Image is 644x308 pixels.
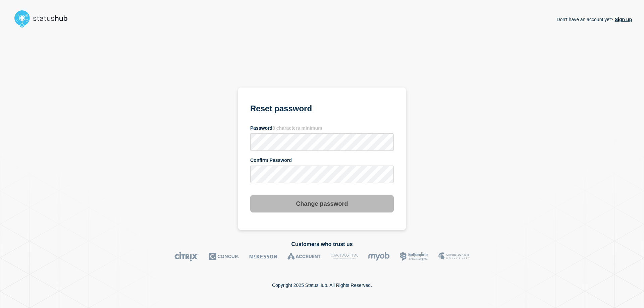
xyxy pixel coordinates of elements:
span: Password [250,125,322,131]
h1: Reset password [250,103,394,119]
img: Bottomline logo [400,252,428,261]
img: Accruent logo [287,252,321,261]
h2: Customers who trust us [12,241,632,247]
a: Sign up [613,17,632,22]
span: 8 characters minimum [272,125,322,131]
img: McKesson logo [249,252,277,261]
img: DataVita logo [331,252,358,261]
span: Confirm Password [250,158,292,163]
p: Don't have an account yet? [556,11,632,27]
img: Citrix logo [174,252,199,261]
img: Concur logo [209,252,239,261]
input: password input 8 characters minimum [250,133,394,151]
img: StatusHub logo [12,8,76,29]
img: MSU logo [438,252,470,261]
button: Change password [250,195,394,212]
input: confirm password input [250,166,394,183]
p: Copyright 2025 StatusHub. All Rights Reserved. [272,283,372,288]
img: myob logo [368,252,390,261]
